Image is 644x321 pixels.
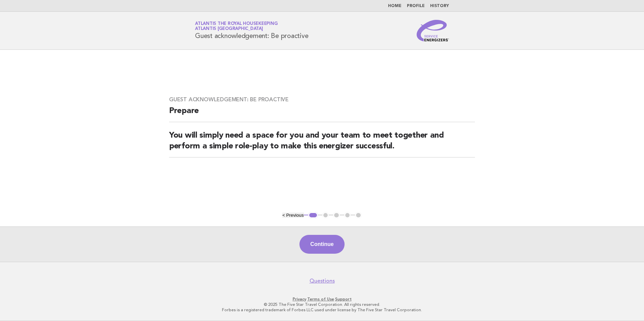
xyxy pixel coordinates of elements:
a: Profile [407,4,425,8]
p: © 2025 The Five Star Travel Corporation. All rights reserved. [116,302,528,307]
h2: You will simply need a space for you and your team to meet together and perform a simple role-pla... [169,130,475,157]
img: Service Energizers [417,20,449,41]
p: Forbes is a registered trademark of Forbes LLC used under license by The Five Star Travel Corpora... [116,307,528,313]
button: 1 [308,212,318,219]
a: Privacy [293,297,306,301]
a: Support [335,297,352,301]
a: History [430,4,449,8]
button: < Previous [282,213,303,218]
a: Terms of Use [307,297,334,301]
span: Atlantis [GEOGRAPHIC_DATA] [195,27,263,31]
a: Atlantis the Royal HousekeepingAtlantis [GEOGRAPHIC_DATA] [195,22,278,31]
a: Home [388,4,401,8]
p: · · [116,296,528,302]
h1: Guest acknowledgement: Be proactive [195,22,308,39]
h2: Prepare [169,106,475,122]
button: Continue [299,235,344,254]
h3: Guest acknowledgement: Be proactive [169,96,475,103]
a: Questions [310,278,335,284]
